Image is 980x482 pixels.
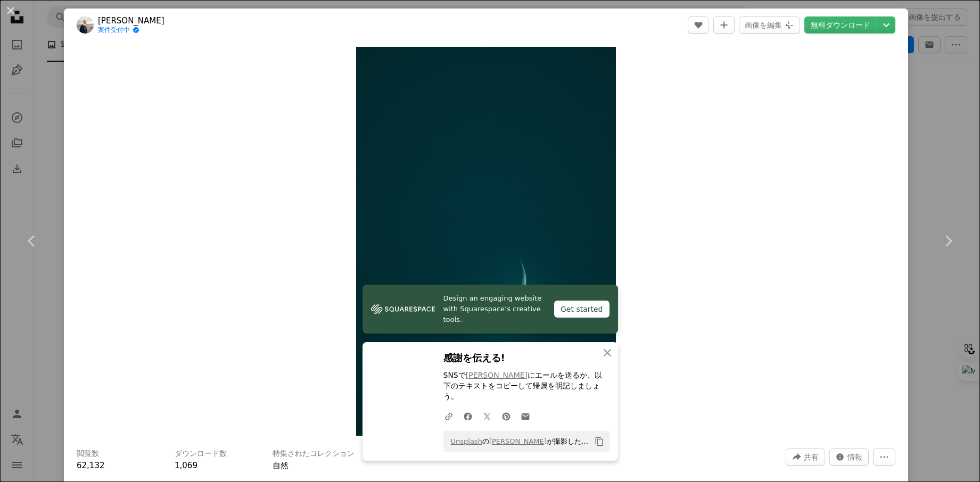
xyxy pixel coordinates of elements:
button: この画像でズームインする [356,47,616,436]
a: 案件受付中 [98,26,164,35]
a: [PERSON_NAME] [466,371,528,379]
h3: 閲覧数 [77,448,99,459]
span: Design an engaging website with Squarespace’s creative tools. [443,293,546,325]
button: クリップボードにコピーする [590,433,608,451]
a: Design an engaging website with Squarespace’s creative tools.Get started [363,285,618,334]
a: 無料ダウンロード [804,16,877,34]
a: 自然 [273,461,289,470]
img: 夜空に2つの三日月が見えます [356,47,616,436]
p: SNSで にエールを送るか、以下のテキストをコピーして帰属を明記しましょう。 [443,370,610,402]
a: Twitterでシェアする [477,405,497,427]
button: 画像を編集 [739,16,800,34]
button: このビジュアルを共有する [786,448,825,466]
a: Pinterestでシェアする [497,405,516,427]
button: その他のアクション [873,448,895,466]
button: この画像に関する統計 [829,448,869,466]
a: [PERSON_NAME] [489,437,547,445]
h3: 特集されたコレクション [273,448,355,459]
a: 次へ [916,190,980,292]
a: Facebookでシェアする [458,405,477,427]
div: Get started [554,301,610,318]
a: Eメールでシェアする [516,405,535,427]
a: [PERSON_NAME] [98,15,164,26]
button: コレクションに追加する [713,16,735,34]
span: 62,132 [77,461,105,470]
img: Simon Maageのプロフィールを見る [77,16,94,34]
a: Unsplash [451,437,482,445]
h3: 感謝を伝える! [443,351,610,366]
span: 情報 [847,449,862,465]
button: いいね！ [688,16,709,34]
h3: ダウンロード数 [175,448,227,459]
span: 1,069 [175,461,197,470]
span: 共有 [804,449,819,465]
img: file-1606177908946-d1eed1cbe4f5image [371,301,435,317]
span: の が撮影した写真 [446,433,590,450]
button: ダウンロードサイズを選択してください [877,16,895,34]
